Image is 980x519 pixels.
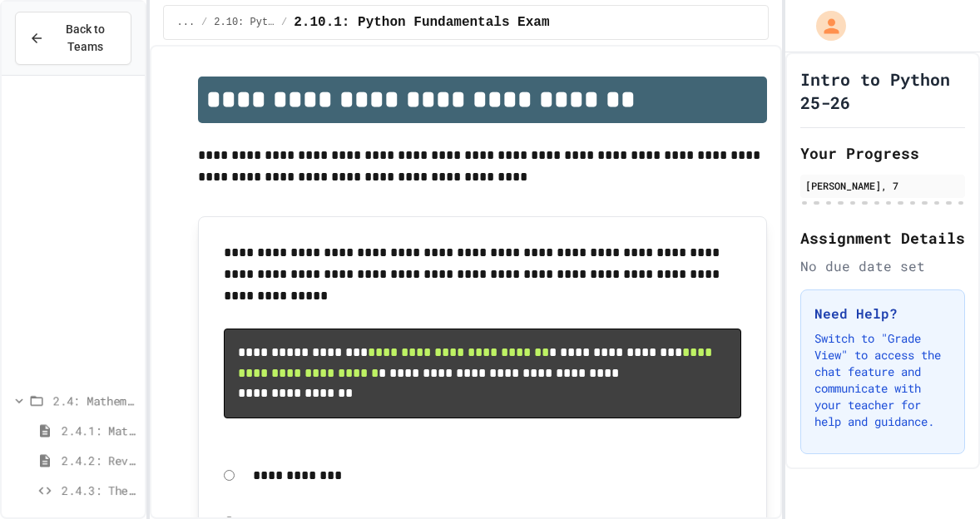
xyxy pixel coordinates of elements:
[53,392,138,409] span: 2.4: Mathematical Operators
[805,178,960,193] div: [PERSON_NAME], 7
[814,330,951,430] p: Switch to "Grade View" to access the chat feature and communicate with your teacher for help and ...
[62,482,138,499] span: 2.4.3: The World's Worst [PERSON_NAME] Market
[15,12,131,65] button: Back to Teams
[799,7,850,45] div: My Account
[800,256,965,276] div: No due date set
[814,304,951,324] h3: Need Help?
[62,452,138,469] span: 2.4.2: Review - Mathematical Operators
[54,21,117,56] span: Back to Teams
[281,16,287,29] span: /
[800,67,965,114] h1: Intro to Python 25-26
[62,422,138,439] span: 2.4.1: Mathematical Operators
[294,12,549,32] span: 2.10.1: Python Fundamentals Exam
[800,141,965,165] h2: Your Progress
[177,16,196,29] span: ...
[201,16,207,29] span: /
[800,226,965,250] h2: Assignment Details
[214,16,275,29] span: 2.10: Python Fundamentals Exam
